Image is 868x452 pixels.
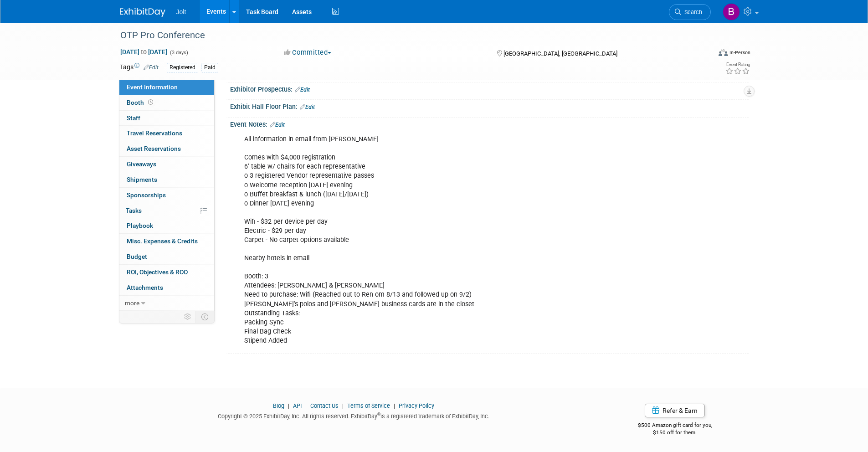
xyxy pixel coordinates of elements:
[119,280,214,295] a: Attachments
[119,172,214,187] a: Shipments
[127,83,178,91] span: Event Information
[120,62,159,73] td: Tags
[273,402,284,409] a: Blog
[127,145,181,152] span: Asset Reservations
[230,100,749,112] div: Exhibit Hall Floor Plan:
[281,48,335,57] button: Committed
[127,222,153,229] span: Playbook
[139,48,148,56] span: to
[725,62,750,67] div: Event Rating
[195,311,214,323] td: Toggle Event Tabs
[601,416,749,437] div: $500 Amazon gift card for you,
[127,237,198,245] span: Misc. Expenses & Credits
[681,9,702,15] span: Search
[669,4,711,20] a: Search
[169,50,188,56] span: (3 days)
[303,402,309,409] span: |
[201,63,218,72] div: Paid
[119,111,214,126] a: Staff
[117,27,697,44] div: OTP Pro Conference
[119,249,214,264] a: Budget
[127,160,156,168] span: Giveaways
[340,402,346,409] span: |
[399,402,434,409] a: Privacy Policy
[723,3,740,21] img: Brooke Valderrama
[119,265,214,280] a: ROI, Objectives & ROO
[127,268,188,276] span: ROI, Objectives & ROO
[120,48,168,56] span: [DATE] [DATE]
[127,191,166,199] span: Sponsorships
[391,402,397,409] span: |
[729,49,750,56] div: In-Person
[127,284,163,291] span: Attachments
[286,402,292,409] span: |
[119,157,214,172] a: Giveaways
[119,95,214,110] a: Booth
[230,82,749,94] div: Exhibitor Prospectus:
[347,402,390,409] a: Terms of Service
[167,63,198,72] div: Registered
[119,141,214,156] a: Asset Reservations
[503,50,617,57] span: [GEOGRAPHIC_DATA], [GEOGRAPHIC_DATA]
[127,176,157,183] span: Shipments
[657,47,751,61] div: Event Format
[144,64,159,71] a: Edit
[176,8,186,15] span: Jolt
[125,299,139,307] span: more
[119,234,214,249] a: Misc. Expenses & Credits
[119,203,214,218] a: Tasks
[146,99,155,106] span: Booth not reserved yet
[119,126,214,141] a: Travel Reservations
[126,207,142,214] span: Tasks
[119,188,214,203] a: Sponsorships
[293,402,302,409] a: API
[601,429,749,437] div: $150 off for them.
[127,114,140,122] span: Staff
[310,402,339,409] a: Contact Us
[238,130,648,350] div: All information in email from [PERSON_NAME] Comes with $4,000 registration 6’ table w/ chairs for...
[127,129,182,137] span: Travel Reservations
[119,218,214,233] a: Playbook
[295,87,310,93] a: Edit
[120,8,165,17] img: ExhibitDay
[180,311,196,323] td: Personalize Event Tab Strip
[377,412,380,417] sup: ®
[127,253,147,260] span: Budget
[300,104,315,110] a: Edit
[230,118,749,129] div: Event Notes:
[119,296,214,311] a: more
[270,122,285,128] a: Edit
[119,80,214,95] a: Event Information
[127,99,155,106] span: Booth
[120,410,588,421] div: Copyright © 2025 ExhibitDay, Inc. All rights reserved. ExhibitDay is a registered trademark of Ex...
[719,49,728,56] img: Format-Inperson.png
[645,404,705,417] a: Refer & Earn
